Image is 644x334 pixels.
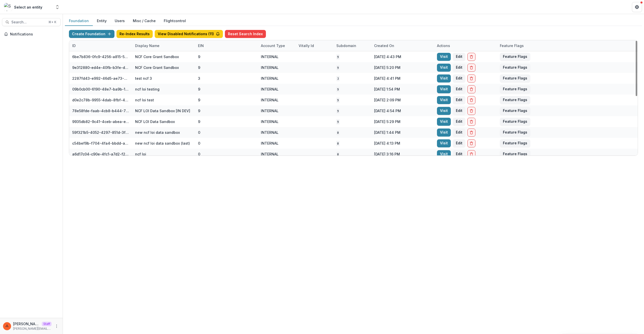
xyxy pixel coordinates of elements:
div: 9 [198,65,200,70]
div: EIN [195,43,207,48]
div: [DATE] 1:44 PM [371,127,434,138]
button: Get Help [632,2,642,12]
button: Delete Foundation [467,96,475,104]
div: [DATE] 4:13 PM [371,138,434,149]
button: Feature Flags [500,53,530,61]
code: 9 [336,98,340,103]
div: Subdomain [333,43,359,48]
button: Edit [453,74,465,82]
div: ncf loi testing [135,87,159,92]
div: Actions [434,40,497,51]
div: EIN [195,40,258,51]
div: Created on [371,40,434,51]
code: 9 [336,54,340,60]
div: [DATE] 4:43 PM [371,51,434,62]
div: INTERNAL [261,76,278,81]
div: [DATE] 5:20 PM [371,62,434,73]
button: Search... [2,18,61,26]
div: NCF Core Grant Sandbox [135,54,179,59]
code: 0 [336,152,340,157]
div: ID [69,40,132,51]
button: Edit [453,53,465,61]
div: Account Type [258,40,296,51]
div: 09b0cb00-6190-48e7-ba9b-103cbc001397 [72,87,129,92]
div: Account Type [258,43,288,48]
div: Display Name [132,40,195,51]
div: Created on [371,43,397,48]
div: 9e312880-ed4e-40fb-b3fe-d14196f460b1 [72,65,129,70]
button: Notifications [2,30,61,38]
button: More [54,323,60,329]
button: Entity [93,16,111,26]
button: Misc / Cache [129,16,160,26]
div: 59f321b5-4052-4297-851d-3fc5be89253e [72,130,129,135]
button: Delete Foundation [467,150,475,158]
a: Flightcontrol [164,18,186,23]
div: Jeanne Locker [5,324,9,328]
a: Visit [437,96,451,104]
div: 6be7b836-0fc9-4256-a815-50ef1edb4eb9 [72,54,129,59]
div: INTERNAL [261,54,278,59]
button: Edit [453,64,465,72]
button: Edit [453,85,465,93]
div: INTERNAL [261,141,278,146]
span: Notifications [10,32,59,36]
div: [DATE] 3:16 PM [371,149,434,159]
div: ⌘ + K [47,19,57,25]
code: 9 [336,108,340,114]
button: Delete Foundation [467,85,475,93]
div: 9 [198,54,200,59]
button: Edit [453,139,465,147]
button: Edit [453,150,465,158]
a: Visit [437,150,451,158]
code: 3 [336,76,340,81]
button: Delete Foundation [467,129,475,137]
div: Feature Flags [497,40,560,51]
div: 78e58fde-faab-4cb8-b444-760921309bd5 [72,108,129,113]
div: new ncf loi data sandbox [135,130,180,135]
div: 0 [198,151,200,157]
button: Edit [453,129,465,137]
a: Visit [437,107,451,115]
button: Reset Search Index [225,30,266,38]
div: new ncf loi data sandbox (last) [135,141,190,146]
div: Vitally Id [296,40,333,51]
div: [DATE] 4:54 PM [371,105,434,116]
button: Feature Flags [500,118,530,126]
button: Delete Foundation [467,53,475,61]
div: INTERNAL [261,130,278,135]
code: 0 [336,130,340,135]
code: 0 [336,141,340,146]
div: INTERNAL [261,87,278,92]
button: Feature Flags [500,74,530,82]
div: Actions [434,43,453,48]
a: Visit [437,85,451,93]
div: Display Name [132,43,163,48]
div: INTERNAL [261,151,278,157]
button: Feature Flags [500,139,530,147]
button: Delete Foundation [467,118,475,126]
div: d0e2c78b-9955-4dab-8fbf-42a77847c37d [72,97,129,103]
button: Feature Flags [500,129,530,137]
button: Delete Foundation [467,107,475,115]
div: INTERNAL [261,65,278,70]
a: Visit [437,53,451,61]
button: Feature Flags [500,64,530,72]
div: Subdomain [333,40,371,51]
span: Search... [11,20,45,24]
a: Visit [437,74,451,82]
button: View Disabled Notifications (11) [155,30,223,38]
a: Visit [437,139,451,147]
div: 9 [198,119,200,124]
img: Select an entity [4,3,12,11]
p: Staff [42,322,52,326]
button: Feature Flags [500,107,530,115]
div: 2287fd43-e992-46d5-ae73-06d43b13d1e9 [72,76,129,81]
button: Edit [453,96,465,104]
button: Feature Flags [500,150,530,158]
div: NCF LOI Data Sandbox [135,119,175,124]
